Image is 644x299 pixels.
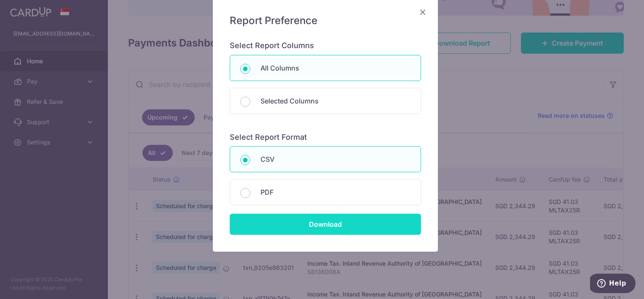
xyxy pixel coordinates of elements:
p: PDF [260,187,411,197]
p: Selected Columns [260,96,411,106]
button: Close [418,7,428,17]
h6: Select Report Columns [230,41,421,51]
p: CSV [260,154,411,164]
h6: Select Report Format [230,133,421,142]
input: Download [230,214,421,235]
p: All Columns [260,63,411,73]
iframe: Opens a widget where you can find more information [590,274,636,295]
h5: Report Preference [230,14,421,27]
